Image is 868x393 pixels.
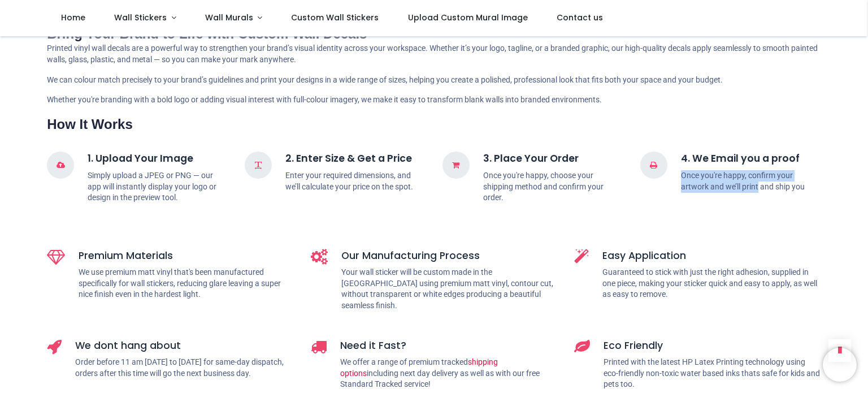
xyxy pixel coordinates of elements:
[483,152,579,165] strong: 3. Place Your Order
[285,170,426,192] p: Enter your required dimensions, and we’ll calculate your price on the spot.
[79,267,294,300] p: We use premium matt vinyl that's been manufactured specifically for wall stickers, reducing glare...
[88,152,193,165] strong: 1. Upload Your Image
[114,12,167,23] span: Wall Stickers
[88,170,228,204] p: Simply upload a JPEG or PNG — our app will instantly display your logo or design in the preview t...
[408,12,528,23] span: Upload Custom Mural Image
[340,339,558,353] h5: Need it Fast?
[75,339,294,353] h5: We dont hang about
[557,12,603,23] span: Contact us
[61,12,85,23] span: Home
[483,170,623,204] p: Once you're happy, choose your shipping method and confirm your order.
[47,94,821,106] p: Whether you're branding with a bold logo or adding visual interest with full-colour imagery, we m...
[75,357,294,379] p: Order before 11 am [DATE] to [DATE] for same-day dispatch, orders after this time will go the nex...
[285,152,412,165] strong: 2. Enter Size & Get a Price
[291,12,379,23] span: Custom Wall Stickers
[681,152,800,165] strong: 4. We Email you a proof
[604,357,821,390] p: Printed with the latest HP Latex Printing technology using eco-friendly non-toxic water based ink...
[341,267,558,311] p: Your wall sticker will be custom made in the [GEOGRAPHIC_DATA] using premium matt vinyl, contour ...
[602,249,821,263] h5: Easy Application
[47,43,821,65] p: Printed vinyl wall decals are a powerful way to strengthen your brand’s visual identity across yo...
[681,170,821,192] p: Once you're happy, confirm your artwork and we’ll print and ship you
[47,75,821,86] p: We can colour match precisely to your brand’s guidelines and print your designs in a wide range o...
[205,12,253,23] span: Wall Murals
[340,357,498,378] a: shipping options
[47,116,133,132] strong: How It Works
[79,249,294,263] h5: Premium Materials
[47,26,367,41] strong: Bring Your Brand to Life with Custom Wall Decals
[602,267,821,300] p: Guaranteed to stick with just the right adhesion, supplied in one piece, making your sticker quic...
[823,348,857,382] iframe: Brevo live chat
[604,339,821,353] h5: Eco Friendly
[340,357,558,390] p: We offer a range of premium tracked including next day delivery as well as with our free Standard...
[341,249,558,263] h5: Our Manufacturing Process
